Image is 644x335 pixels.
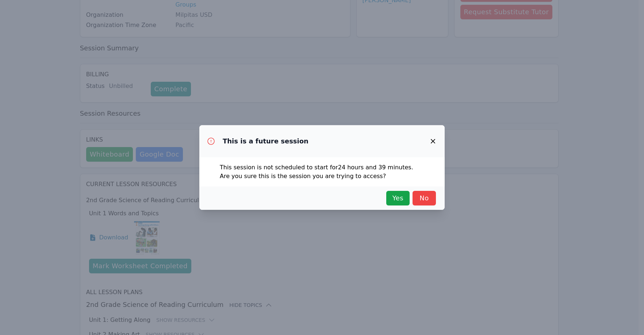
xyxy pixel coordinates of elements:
span: Yes [390,193,406,203]
span: No [416,193,432,203]
button: Yes [386,191,410,205]
h3: This is a future session [223,137,308,146]
p: This session is not scheduled to start for 24 hours and 39 minutes . Are you sure this is the ses... [220,163,424,181]
button: No [413,191,436,205]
